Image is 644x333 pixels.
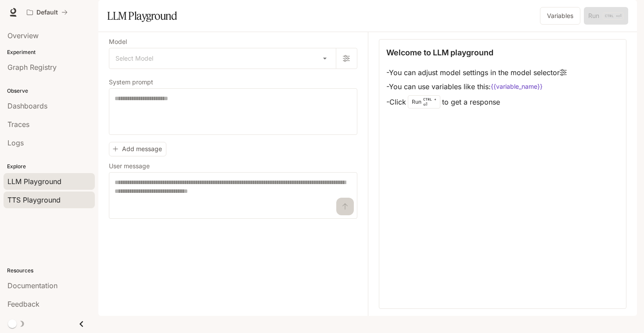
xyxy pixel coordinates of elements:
[423,97,436,107] p: ⏎
[109,48,336,69] div: Select Model
[386,47,493,58] p: Welcome to LLM playground
[107,7,177,25] h1: LLM Playground
[386,94,567,110] li: - Click to get a response
[408,95,440,109] div: Run
[109,79,153,85] p: System prompt
[386,80,567,94] li: - You can use variables like this:
[109,163,150,169] p: User message
[115,54,153,63] span: Select Model
[540,7,580,25] button: Variables
[423,97,436,102] p: CTRL +
[109,39,127,45] p: Model
[491,82,543,91] code: {{variable_name}}
[109,142,166,156] button: Add message
[36,9,58,16] p: Default
[23,4,72,21] button: All workspaces
[386,65,567,80] li: - You can adjust model settings in the model selector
